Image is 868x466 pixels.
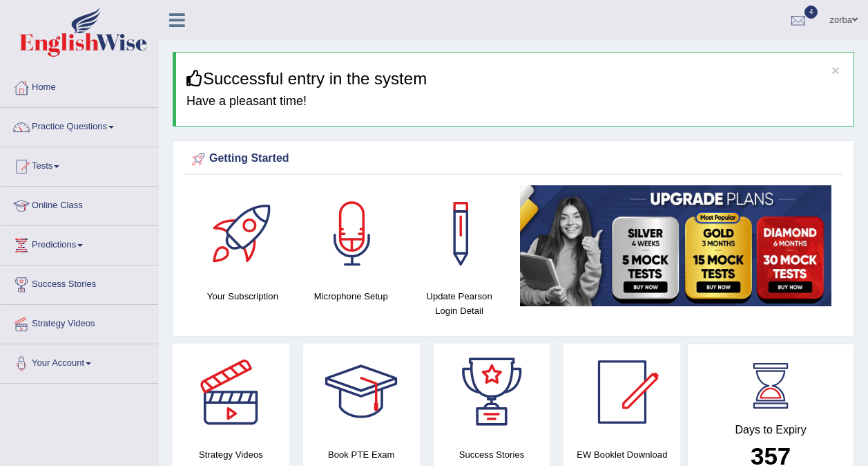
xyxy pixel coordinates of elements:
a: Online Class [1,187,158,221]
div: Getting Started [189,149,838,169]
button: × [831,63,840,77]
h3: Successful entry in the system [186,70,843,88]
h4: Update Pearson Login Detail [412,289,507,318]
h4: Days to Expiry [703,424,838,436]
h4: Your Subscription [195,289,290,304]
h4: Strategy Videos [173,447,289,462]
h4: EW Booklet Download [563,447,680,462]
h4: Book PTE Exam [303,447,420,462]
span: 4 [804,6,818,19]
a: Home [1,68,158,103]
a: Predictions [1,226,158,261]
a: Tests [1,147,158,182]
h4: Microphone Setup [304,289,398,304]
h4: Have a pleasant time! [186,95,843,109]
h4: Success Stories [434,447,550,462]
a: Practice Questions [1,108,158,142]
a: Strategy Videos [1,305,158,339]
a: Your Account [1,344,158,379]
a: Success Stories [1,265,158,300]
img: small5.jpg [520,185,831,306]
